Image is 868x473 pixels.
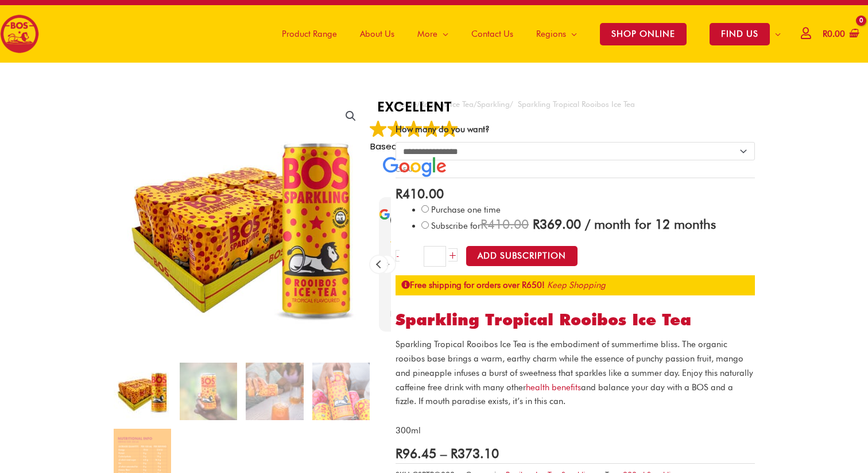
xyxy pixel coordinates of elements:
[370,256,387,273] div: Previous review
[396,186,444,201] bdi: 410.00
[401,280,545,290] strong: Free shipping for orders over R650!
[477,99,510,109] a: Sparkling
[424,246,446,267] input: Product quantity
[440,445,447,461] span: –
[588,5,698,63] a: SHOP ONLINE
[270,5,348,63] a: Product Range
[262,5,792,63] nav: Site Navigation
[710,23,770,45] span: FIND US
[480,216,487,232] span: R
[820,21,859,47] a: View Shopping Cart, empty
[396,310,755,330] h1: Sparkling Tropical Rooibos Ice Tea
[312,363,370,420] img: 5 Reasons to Love Our New BOS Sparkling Rooibos Ice Teas
[533,216,581,232] span: 369.00
[525,5,588,63] a: Regions
[405,120,423,137] img: Google
[533,216,540,232] span: R
[246,363,303,420] img: Sparkling Tropical Rooibos Ice Tea - Image 3
[378,256,395,273] div: Next review
[423,120,440,137] img: Google
[396,97,755,111] nav: Breadcrumb
[526,382,581,393] a: health benefits
[396,445,402,461] span: R
[340,106,361,126] a: View full-screen image gallery
[451,445,458,461] span: R
[585,216,716,232] span: / month for 12 months
[823,29,827,39] span: R
[360,17,394,51] span: About Us
[396,186,402,201] span: R
[421,205,429,213] input: Purchase one time
[370,140,458,152] span: Based on
[379,209,390,220] img: Google
[406,5,460,63] a: More
[370,120,387,137] img: Google
[396,124,490,134] label: How many do you want?
[448,248,458,262] a: +
[421,221,429,229] input: Subscribe for / month for 12 months
[180,363,237,420] img: Sparkling Tropical Rooibos Ice Tea - Image 2
[451,445,499,461] bdi: 373.10
[370,97,459,117] strong: EXCELLENT
[417,17,437,51] span: More
[282,17,337,51] span: Product Range
[431,221,716,231] span: Subscribe for
[480,216,529,232] span: 410.00
[466,246,578,266] button: Add Subscription
[383,157,446,177] img: Google
[471,17,513,51] span: Contact Us
[823,29,845,39] bdi: 0.00
[348,5,406,63] a: About Us
[387,120,405,137] img: Google
[460,5,525,63] a: Contact Us
[114,363,171,420] img: sparkling tropical rooibos ice tea
[396,250,400,262] a: -
[536,17,566,51] span: Regions
[396,445,436,461] bdi: 96.45
[396,424,755,438] p: 300ml
[441,120,458,137] img: Google
[547,280,606,290] a: Keep Shopping
[431,205,501,215] span: Purchase one time
[600,23,687,45] span: SHOP ONLINE
[396,337,755,409] p: Sparkling Tropical Rooibos Ice Tea is the embodiment of summertime bliss. The organic rooibos bas...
